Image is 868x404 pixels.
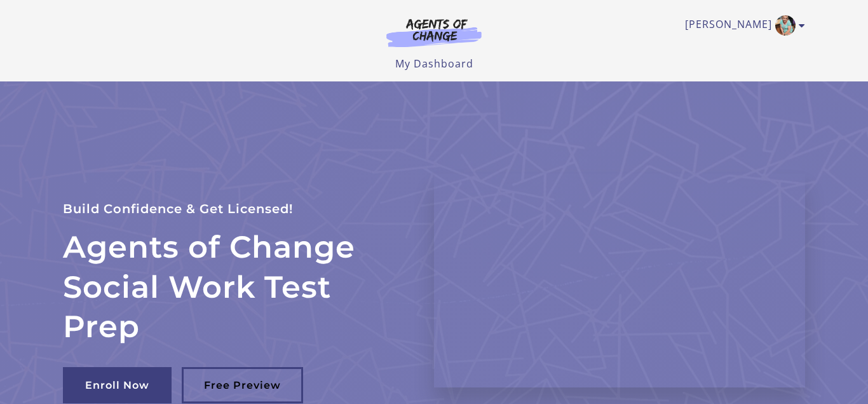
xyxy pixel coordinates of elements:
[182,367,303,403] a: Free Preview
[63,199,403,219] p: Build Confidence & Get Licensed!
[395,57,473,71] a: My Dashboard
[373,18,495,47] img: Agents of Change Logo
[63,367,172,403] a: Enroll Now
[63,227,403,346] h2: Agents of Change Social Work Test Prep
[685,15,799,36] a: Toggle menu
